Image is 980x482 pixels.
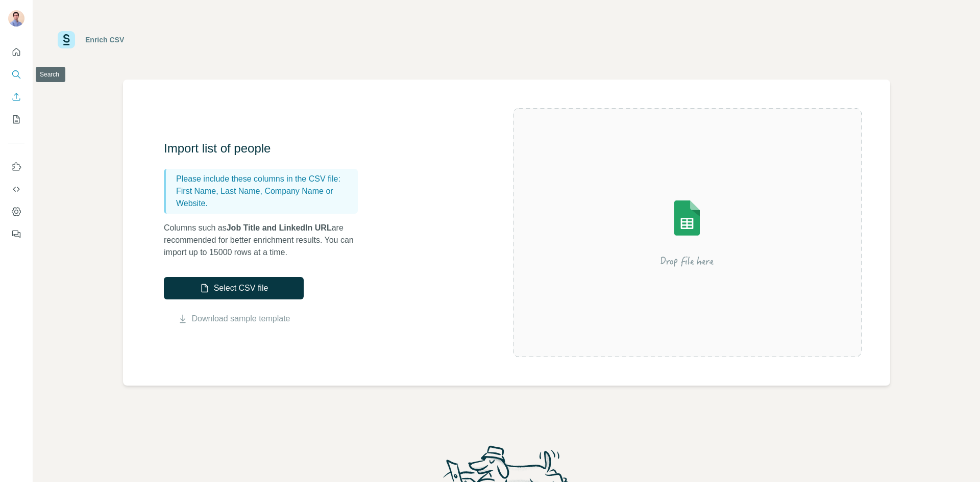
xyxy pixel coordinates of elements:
[8,180,24,198] button: Use Surfe API
[58,31,75,48] img: Surfe Logo
[8,110,24,129] button: My lists
[192,313,290,325] a: Download sample template
[164,277,304,299] button: Select CSV file
[8,88,24,106] button: Enrich CSV
[164,313,304,325] button: Download sample template
[85,35,124,45] div: Enrich CSV
[164,140,368,157] h3: Import list of people
[176,185,354,210] p: First Name, Last Name, Company Name or Website.
[8,225,24,243] button: Feedback
[8,10,24,27] img: Avatar
[227,223,332,232] span: Job Title and LinkedIn URL
[8,158,24,176] button: Use Surfe on LinkedIn
[176,173,354,185] p: Please include these columns in the CSV file:
[8,65,24,84] button: Search
[164,222,368,259] p: Columns such as are recommended for better enrichment results. You can import up to 15000 rows at...
[595,171,779,294] img: Surfe Illustration - Drop file here or select below
[8,43,24,61] button: Quick start
[8,202,24,221] button: Dashboard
